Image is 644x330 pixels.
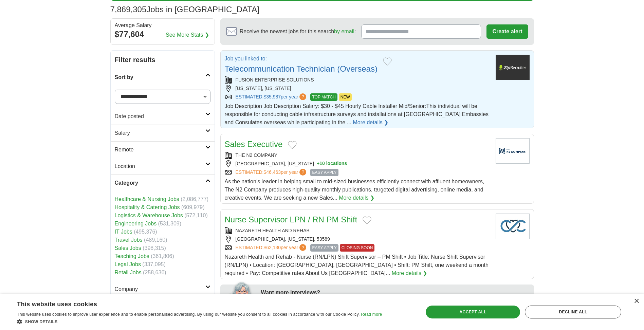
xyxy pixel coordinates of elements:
span: $35,987 [263,94,281,99]
span: This website uses cookies to improve user experience and to enable personalised advertising. By u... [17,312,360,317]
a: Travel Jobs [115,237,143,243]
span: ? [299,244,306,251]
h2: Category [115,179,205,187]
a: Teaching Jobs [115,253,149,259]
button: Add to favorite jobs [383,57,392,66]
h2: Remote [115,146,205,154]
div: Want more interviews? [261,289,530,297]
div: [GEOGRAPHIC_DATA], [US_STATE] [225,160,490,167]
div: [US_STATE], [US_STATE] [225,85,490,92]
img: Company logo [496,55,530,80]
a: Category [111,175,215,191]
a: by email [334,29,354,34]
img: Company logo [496,138,530,164]
h2: Date posted [115,112,205,121]
a: More details ❯ [339,194,374,202]
button: Create alert [486,24,528,39]
a: Legal Jobs [115,261,141,267]
img: Company logo [496,214,530,239]
span: (337,095) [142,261,166,267]
span: $62,130 [263,245,281,250]
div: Decline all [525,306,621,318]
a: Logistics & Warehouse Jobs [115,213,183,218]
a: Read more, opens a new window [361,312,382,317]
a: Sort by [111,69,215,86]
a: ESTIMATED:$46,463per year? [236,169,308,176]
div: Average Salary [115,23,210,28]
div: [GEOGRAPHIC_DATA], [US_STATE], 53589 [225,236,490,243]
h2: Sort by [115,73,205,81]
a: Location [111,158,215,175]
a: Hospitality & Catering Jobs [115,204,180,210]
a: Remote [111,141,215,158]
div: This website uses cookies [17,298,365,308]
span: Nazareth Health and Rehab - Nurse (RN/LPN) Shift Supervisor – PM Shift • Job Title: Nurse Shift S... [225,254,489,276]
span: Receive the newest jobs for this search : [240,27,356,36]
span: (495,376) [134,229,157,235]
a: Engineering Jobs [115,221,157,226]
a: ESTIMATED:$35,987per year? [236,93,308,101]
span: NEW [339,93,352,101]
span: EASY APPLY [310,169,338,176]
div: NAZARETH HEALTH AND REHAB [225,227,490,234]
p: Job you linked to: [225,55,378,63]
span: ? [299,93,306,100]
button: Add to favorite jobs [363,216,371,224]
a: Company [111,281,215,297]
span: (258,636) [143,270,166,275]
span: (609,979) [181,204,205,210]
a: Salary [111,125,215,141]
a: Date posted [111,108,215,125]
span: (531,309) [158,221,182,226]
span: TOP MATCH [310,93,337,101]
div: THE N2 COMPANY [225,152,490,159]
div: $77,604 [115,28,210,40]
span: ? [299,169,306,176]
a: Sales Executive [225,140,283,149]
button: +10 locations [317,160,347,167]
span: As the nation’s leader in helping small to mid-sized businesses efficiently connect with affluent... [225,179,484,201]
a: Sales Jobs [115,245,141,251]
h2: Location [115,162,205,170]
span: 7,869,305 [110,3,147,16]
span: (361,806) [151,253,174,259]
a: Nurse Supervisor LPN / RN PM Shift [225,215,357,224]
span: $46,463 [263,169,281,175]
a: IT Jobs [115,229,132,235]
span: (398,315) [143,245,166,251]
a: More details ❯ [392,269,427,277]
a: ESTIMATED:$62,130per year? [236,244,308,252]
a: Healthcare & Nursing Jobs [115,196,179,202]
div: Show details [17,318,382,325]
span: Show details [25,319,58,324]
div: Accept all [426,306,520,318]
a: Telecommunication Technician (Overseas) [225,64,378,73]
span: + [317,160,319,167]
span: CLOSING SOON [340,244,375,252]
h2: Salary [115,129,205,137]
a: Retail Jobs [115,270,142,275]
div: Close [634,299,639,304]
button: Add to favorite jobs [288,141,297,149]
span: (572,110) [184,213,208,218]
span: (489,160) [144,237,167,243]
h2: Company [115,285,205,293]
h1: Jobs in [GEOGRAPHIC_DATA] [110,5,259,14]
span: EASY APPLY [310,244,338,252]
a: See More Stats ❯ [166,31,209,39]
div: FUSION ENTERPRISE SOLUTIONS [225,76,490,84]
a: More details ❯ [353,118,389,127]
span: Job Description Job Description Salary: $30 - $45 Hourly Cable Installer Mid/Senior:This individu... [225,103,489,125]
h2: Filter results [111,51,215,69]
span: (2,086,777) [181,196,208,202]
img: apply-iq-scientist.png [223,281,256,308]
